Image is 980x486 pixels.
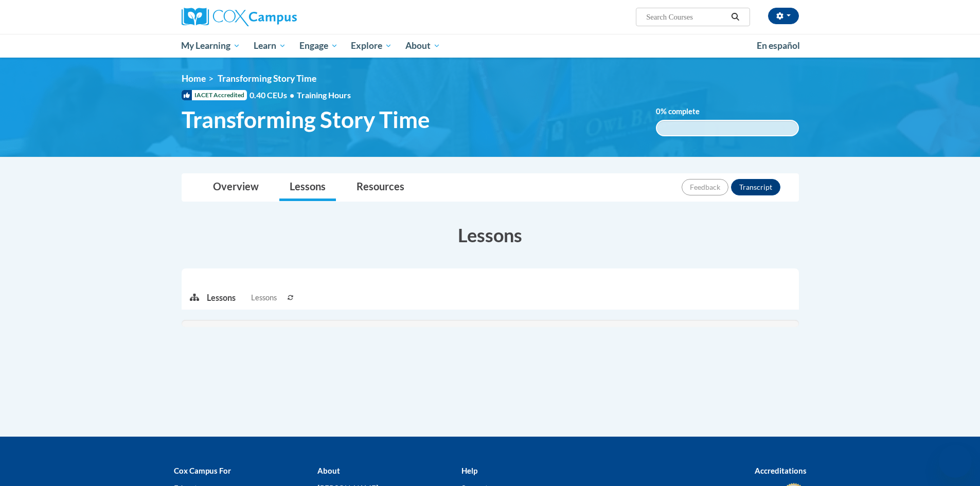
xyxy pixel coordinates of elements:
[175,34,247,58] a: My Learning
[939,445,972,478] iframe: Button to launch messaging window
[181,40,240,52] span: My Learning
[247,34,293,58] a: Learn
[399,34,447,58] a: About
[682,179,728,195] button: Feedback
[182,73,206,84] a: Home
[645,11,727,23] input: Search Courses
[182,90,247,100] span: IACET Accredited
[299,40,338,52] span: Engage
[250,89,297,101] span: 0.40 CEUs
[351,40,392,52] span: Explore
[166,34,814,58] div: Main menu
[344,34,399,58] a: Explore
[755,466,807,475] b: Accreditations
[461,466,477,475] b: Help
[768,8,799,24] button: Account Settings
[317,466,340,475] b: About
[293,34,345,58] a: Engage
[297,90,351,100] span: Training Hours
[182,106,430,133] span: Transforming Story Time
[182,222,799,248] h3: Lessons
[182,8,377,26] a: Cox Campus
[656,106,715,117] label: % complete
[750,35,807,57] a: En español
[290,90,294,100] span: •
[279,174,336,201] a: Lessons
[727,11,743,23] button: Search
[656,107,661,116] span: 0
[757,40,800,51] span: En español
[346,174,415,201] a: Resources
[218,73,316,84] span: Transforming Story Time
[174,466,231,475] b: Cox Campus For
[251,292,277,303] span: Lessons
[203,174,269,201] a: Overview
[731,179,780,195] button: Transcript
[182,8,297,26] img: Cox Campus
[254,40,286,52] span: Learn
[405,40,440,52] span: About
[207,292,236,303] p: Lessons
